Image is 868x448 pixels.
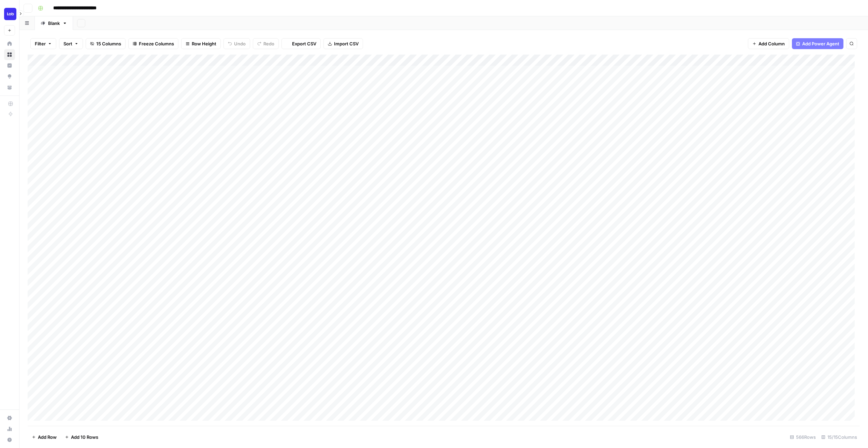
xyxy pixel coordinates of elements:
[30,38,56,49] button: Filter
[787,432,819,443] div: 566 Rows
[35,40,46,47] span: Filter
[4,49,15,60] a: Browse
[35,16,73,30] a: Blank
[4,82,15,93] a: Your Data
[4,60,15,71] a: Insights
[71,434,98,440] span: Add 10 Rows
[38,434,57,440] span: Add Row
[802,40,839,47] span: Add Power Agent
[253,38,279,49] button: Redo
[223,38,250,49] button: Undo
[792,38,843,49] button: Add Power Agent
[63,40,72,47] span: Sort
[48,20,60,27] div: Blank
[4,38,15,49] a: Home
[4,8,16,20] img: Lob Logo
[4,71,15,82] a: Opportunities
[4,413,15,423] a: Settings
[4,423,15,434] a: Usage
[86,38,126,49] button: 15 Columns
[96,40,121,47] span: 15 Columns
[128,38,178,49] button: Freeze Columns
[4,5,15,23] button: Workspace: Lob
[59,38,83,49] button: Sort
[323,38,363,49] button: Import CSV
[263,40,274,47] span: Redo
[139,40,174,47] span: Freeze Columns
[748,38,789,49] button: Add Column
[819,432,860,443] div: 15/15 Columns
[281,38,321,49] button: Export CSV
[4,434,15,445] button: Help + Support
[292,40,316,47] span: Export CSV
[181,38,221,49] button: Row Height
[28,432,61,443] button: Add Row
[758,40,785,47] span: Add Column
[61,432,102,443] button: Add 10 Rows
[192,40,216,47] span: Row Height
[234,40,246,47] span: Undo
[334,40,359,47] span: Import CSV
